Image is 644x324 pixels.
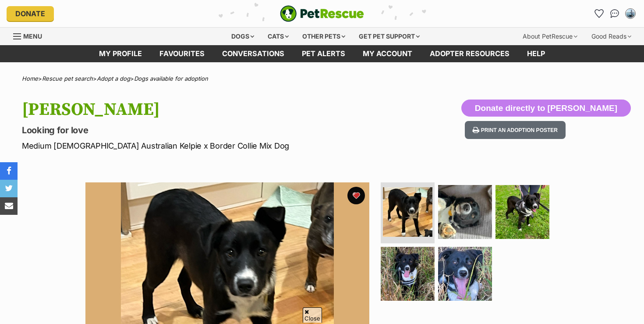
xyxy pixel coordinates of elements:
p: Medium [DEMOGRAPHIC_DATA] Australian Kelpie x Border Collie Mix Dog [22,140,393,152]
img: chat-41dd97257d64d25036548639549fe6c8038ab92f7586957e7f3b1b290dea8141.svg [610,9,619,18]
img: Photo of Jessie Rose [438,247,492,301]
div: Get pet support [353,28,426,45]
a: conversations [213,45,293,62]
a: Donate [7,6,54,21]
a: Home [22,75,38,82]
img: Photo of Jessie Rose [383,187,432,237]
ul: Account quick links [592,7,637,21]
button: favourite [347,187,365,204]
a: Pet alerts [293,45,354,62]
span: Close [303,307,322,323]
div: Dogs [225,28,260,45]
img: Photo of Jessie Rose [495,185,549,239]
button: Print an adoption poster [465,121,566,139]
a: PetRescue [280,5,364,22]
div: Cats [262,28,295,45]
a: My profile [90,45,151,62]
button: Donate directly to [PERSON_NAME] [461,100,631,117]
a: Conversations [608,7,622,21]
a: Adopt a dog [97,75,130,82]
a: Dogs available for adoption [134,75,208,82]
div: About PetRescue [517,28,584,45]
a: Adopter resources [421,45,518,62]
p: Looking for love [22,124,393,136]
button: My account [623,7,637,21]
h1: [PERSON_NAME] [22,100,393,120]
a: Menu [13,28,48,43]
a: Favourites [151,45,213,62]
a: Help [518,45,554,62]
span: Menu [23,32,42,40]
img: Photo of Jessie Rose [381,247,435,301]
img: logo-e224e6f780fb5917bec1dbf3a21bbac754714ae5b6737aabdf751b685950b380.svg [280,5,364,22]
div: Good Reads [585,28,637,45]
a: Favourites [592,7,606,21]
div: Other pets [296,28,351,45]
a: Rescue pet search [42,75,93,82]
a: My account [354,45,421,62]
img: Photo of Jessie Rose [438,185,492,239]
img: Tracee Hutchison profile pic [626,9,635,18]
